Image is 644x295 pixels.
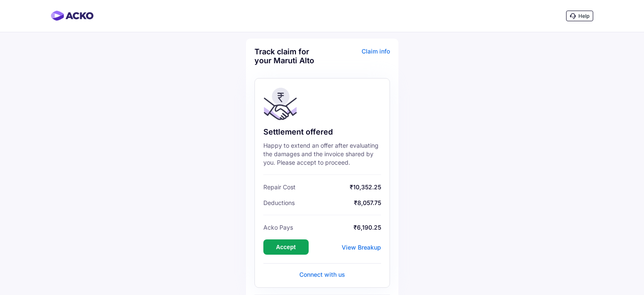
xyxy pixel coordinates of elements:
div: View Breakup [342,244,381,251]
div: Happy to extend an offer after evaluating the damages and the invoice shared by you. Please accep... [263,141,381,167]
img: horizontal-gradient.png [51,11,94,21]
span: Deductions [263,199,295,206]
button: Accept [263,239,309,255]
span: ₹6,190.25 [295,224,381,231]
div: Settlement offered [263,127,381,137]
div: Track claim for your Maruti Alto [254,47,320,65]
div: Claim info [324,47,390,71]
span: Acko Pays [263,224,293,231]
span: Repair Cost [263,183,296,191]
span: ₹10,352.25 [298,183,381,191]
div: Connect with us [263,270,381,279]
span: Help [578,13,589,19]
span: ₹8,057.75 [297,199,381,206]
